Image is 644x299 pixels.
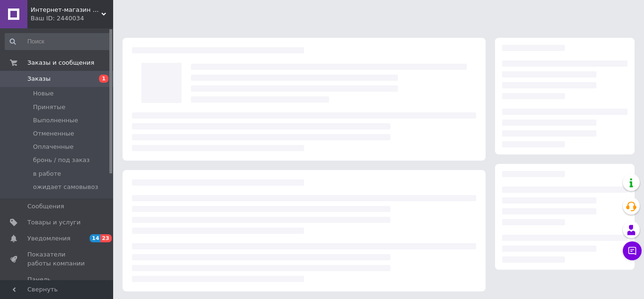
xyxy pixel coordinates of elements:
span: в работе [33,170,61,178]
span: Показатели работы компании [27,250,87,267]
span: ожидает самовывоз [33,183,98,191]
span: Заказы и сообщения [27,59,94,67]
span: Принятые [33,103,66,111]
span: Интернет-магазин HealthSport [31,6,101,14]
span: Заказы [27,75,50,83]
span: Панель управления [27,275,87,292]
button: Чат с покупателем [623,241,642,260]
span: 23 [100,234,111,242]
span: 1 [99,75,108,83]
span: Товары и услуги [27,218,81,227]
span: Выполненные [33,116,78,125]
input: Поиск [5,33,111,50]
span: Сообщения [27,202,64,211]
span: Новые [33,89,54,98]
div: Ваш ID: 2440034 [31,14,113,23]
span: 14 [90,234,100,242]
span: Уведомления [27,234,70,243]
span: Отмененные [33,129,74,138]
span: Оплаченные [33,143,74,151]
span: бронь / под заказ [33,156,90,164]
